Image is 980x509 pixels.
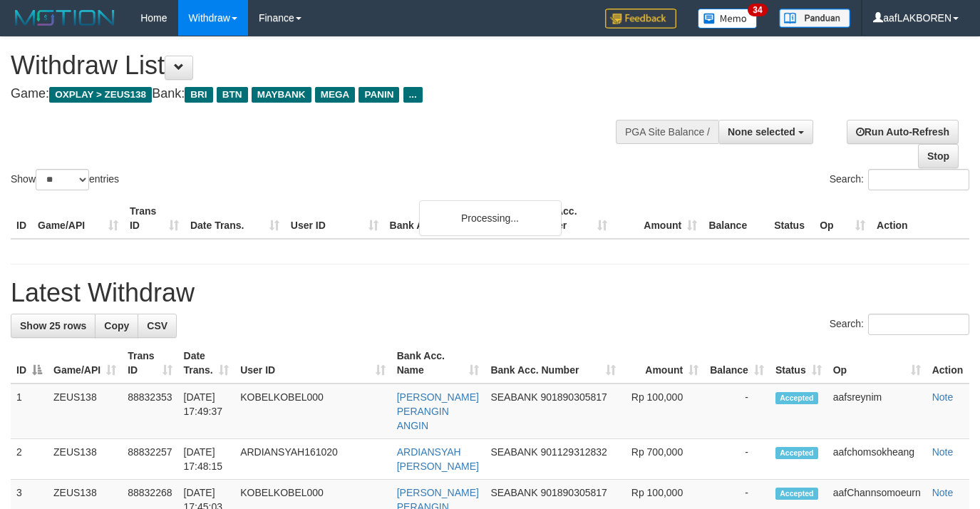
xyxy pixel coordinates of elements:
img: Button%20Memo.svg [698,9,758,29]
a: Copy [95,314,138,338]
a: Stop [918,144,959,168]
th: User ID [285,198,384,239]
a: Show 25 rows [11,314,96,338]
span: SEABANK [490,391,537,403]
span: Accepted [775,392,818,404]
th: Game/API: activate to sort column ascending [48,343,122,384]
span: Copy 901890305817 to clipboard [540,487,607,498]
th: Op [814,198,871,239]
td: [DATE] 17:48:15 [178,439,235,480]
td: ZEUS138 [48,384,122,439]
th: Date Trans. [185,198,285,239]
th: Game/API [32,198,124,239]
input: Search: [868,314,969,335]
span: 34 [748,4,767,16]
span: CSV [147,320,167,331]
select: Showentries [36,169,89,190]
span: None selected [728,126,795,138]
th: User ID: activate to sort column ascending [234,343,391,384]
a: [PERSON_NAME] PERANGIN ANGIN [397,391,479,431]
th: Bank Acc. Name [384,198,524,239]
span: SEABANK [490,446,537,458]
td: - [704,384,770,439]
td: Rp 700,000 [621,439,704,480]
td: Rp 100,000 [621,384,704,439]
span: ... [403,87,423,103]
a: Note [932,391,954,403]
label: Show entries [11,169,119,190]
th: Bank Acc. Name: activate to sort column ascending [391,343,485,384]
h1: Withdraw List [11,51,639,80]
a: Note [932,446,954,458]
th: Status [768,198,814,239]
img: MOTION_logo.png [11,7,119,29]
a: CSV [138,314,177,338]
span: Copy 901129312832 to clipboard [540,446,607,458]
span: BTN [217,87,248,103]
th: Trans ID [124,198,185,239]
span: BRI [185,87,212,103]
th: ID [11,198,32,239]
a: Run Auto-Refresh [847,120,959,144]
a: Note [932,487,954,498]
td: 88832257 [122,439,177,480]
img: panduan.png [779,9,850,28]
span: Accepted [775,488,818,500]
td: [DATE] 17:49:37 [178,384,235,439]
td: 88832353 [122,384,177,439]
img: Feedback.jpg [605,9,676,29]
input: Search: [868,169,969,190]
td: - [704,439,770,480]
td: aafsreynim [827,384,927,439]
td: ZEUS138 [48,439,122,480]
div: PGA Site Balance / [616,120,718,144]
div: Processing... [419,200,562,236]
span: Copy 901890305817 to clipboard [540,391,607,403]
td: 2 [11,439,48,480]
th: Trans ID: activate to sort column ascending [122,343,177,384]
h4: Game: Bank: [11,87,639,101]
th: Date Trans.: activate to sort column ascending [178,343,235,384]
th: Bank Acc. Number [523,198,613,239]
span: Accepted [775,447,818,459]
span: MEGA [315,87,356,103]
span: Show 25 rows [20,320,86,331]
span: SEABANK [490,487,537,498]
th: Balance: activate to sort column ascending [704,343,770,384]
th: Bank Acc. Number: activate to sort column ascending [485,343,621,384]
th: Balance [703,198,768,239]
button: None selected [718,120,813,144]
th: Op: activate to sort column ascending [827,343,927,384]
td: ARDIANSYAH161020 [234,439,391,480]
span: Copy [104,320,129,331]
span: PANIN [359,87,399,103]
a: ARDIANSYAH [PERSON_NAME] [397,446,479,472]
td: KOBELKOBEL000 [234,384,391,439]
label: Search: [830,169,969,190]
th: Action [927,343,969,384]
th: Amount [613,198,703,239]
th: Status: activate to sort column ascending [770,343,827,384]
th: Action [871,198,969,239]
h1: Latest Withdraw [11,279,969,307]
span: OXPLAY > ZEUS138 [49,87,152,103]
th: ID: activate to sort column descending [11,343,48,384]
span: MAYBANK [252,87,311,103]
td: aafchomsokheang [827,439,927,480]
th: Amount: activate to sort column ascending [621,343,704,384]
label: Search: [830,314,969,335]
td: 1 [11,384,48,439]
